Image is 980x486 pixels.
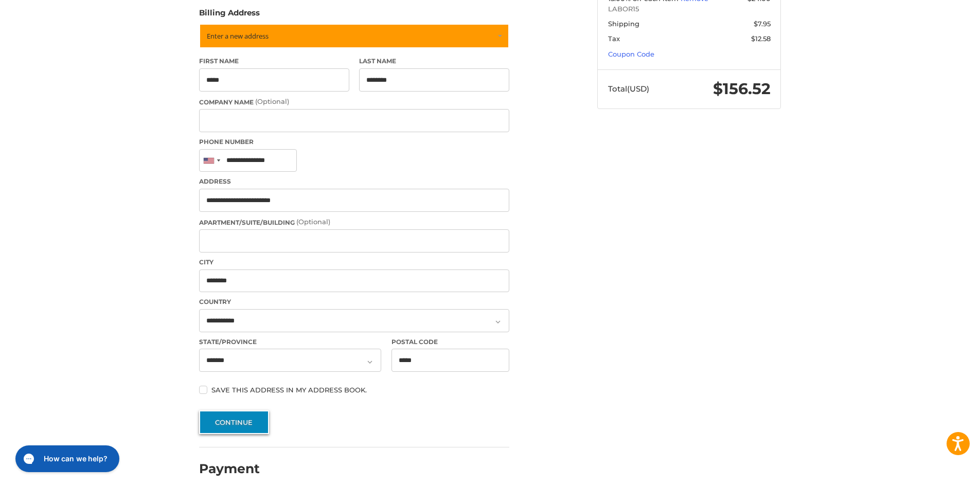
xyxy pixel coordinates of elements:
[296,218,330,226] small: (Optional)
[199,337,381,347] label: State/Province
[199,410,269,434] button: Continue
[199,177,509,186] label: Address
[608,4,771,14] span: LABOR15
[199,7,260,24] legend: Billing Address
[199,24,509,48] a: Enter or select a different address
[608,50,654,58] a: Coupon Code
[391,337,510,347] label: Postal Code
[751,34,771,43] span: $12.58
[199,97,509,107] label: Company Name
[199,137,509,147] label: Phone Number
[608,84,649,94] span: Total (USD)
[255,97,289,105] small: (Optional)
[199,461,260,477] h2: Payment
[359,57,509,66] label: Last Name
[10,442,122,476] iframe: Gorgias live chat messenger
[754,20,771,28] span: $7.95
[199,217,509,227] label: Apartment/Suite/Building
[199,258,509,267] label: City
[207,31,269,41] span: Enter a new address
[608,20,639,28] span: Shipping
[199,297,509,307] label: Country
[713,79,771,98] span: $156.52
[608,34,620,43] span: Tax
[895,458,980,486] iframe: Google Customer Reviews
[199,57,349,66] label: First Name
[199,386,509,394] label: Save this address in my address book.
[200,150,223,172] div: United States: +1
